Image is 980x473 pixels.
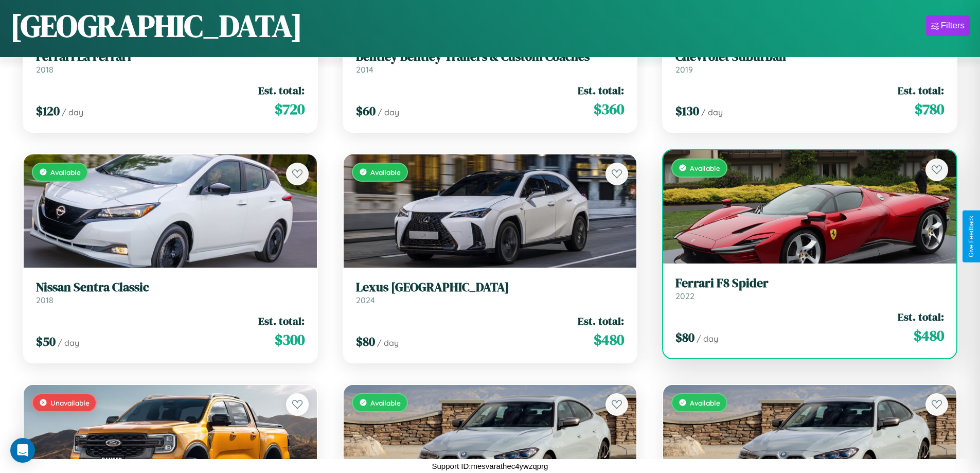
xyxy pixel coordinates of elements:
span: $ 720 [275,99,305,119]
button: Filters [926,15,970,36]
span: Est. total: [258,83,305,98]
span: / day [58,338,79,348]
h3: Ferrari La Ferrari [36,49,305,64]
a: Nissan Sentra Classic2018 [36,280,305,305]
span: / day [697,334,718,344]
span: $ 120 [36,102,60,119]
span: Available [50,168,81,177]
h3: Nissan Sentra Classic [36,280,305,295]
span: $ 80 [675,329,694,346]
span: $ 60 [356,102,376,119]
span: Available [690,164,720,172]
span: 2024 [356,295,375,305]
h1: [GEOGRAPHIC_DATA] [10,5,302,47]
span: / day [377,338,399,348]
span: 2022 [675,291,694,301]
span: Est. total: [578,83,624,98]
span: 2014 [356,64,373,75]
span: $ 780 [915,99,944,119]
span: Est. total: [898,83,944,98]
h3: Chevrolet Suburban [675,49,944,64]
p: Support ID: mesvarathec4ywzqprg [432,459,548,473]
span: $ 50 [36,333,56,350]
a: Ferrari La Ferrari2018 [36,49,305,75]
span: $ 80 [356,333,375,350]
span: / day [62,107,83,117]
h3: Bentley Bentley Trailers & Custom Coaches [356,49,625,64]
span: $ 480 [914,325,944,346]
span: $ 300 [275,329,305,350]
span: $ 480 [594,329,624,350]
span: 2019 [675,64,693,75]
span: Est. total: [258,313,305,328]
div: Filters [941,21,965,31]
span: Est. total: [578,313,624,328]
a: Lexus [GEOGRAPHIC_DATA]2024 [356,280,625,305]
span: / day [378,107,399,117]
h3: Ferrari F8 Spider [675,276,944,291]
a: Bentley Bentley Trailers & Custom Coaches2014 [356,49,625,75]
span: / day [701,107,723,117]
h3: Lexus [GEOGRAPHIC_DATA] [356,280,625,295]
span: Available [370,168,401,177]
span: 2018 [36,64,54,75]
span: Est. total: [898,309,944,324]
span: Available [370,398,401,407]
div: Open Intercom Messenger [10,438,35,463]
div: Give Feedback [968,216,975,257]
span: 2018 [36,295,54,305]
span: Available [690,398,720,407]
span: $ 130 [675,102,699,119]
a: Chevrolet Suburban2019 [675,49,944,75]
span: $ 360 [594,99,624,119]
a: Ferrari F8 Spider2022 [675,276,944,301]
span: Unavailable [50,398,90,407]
